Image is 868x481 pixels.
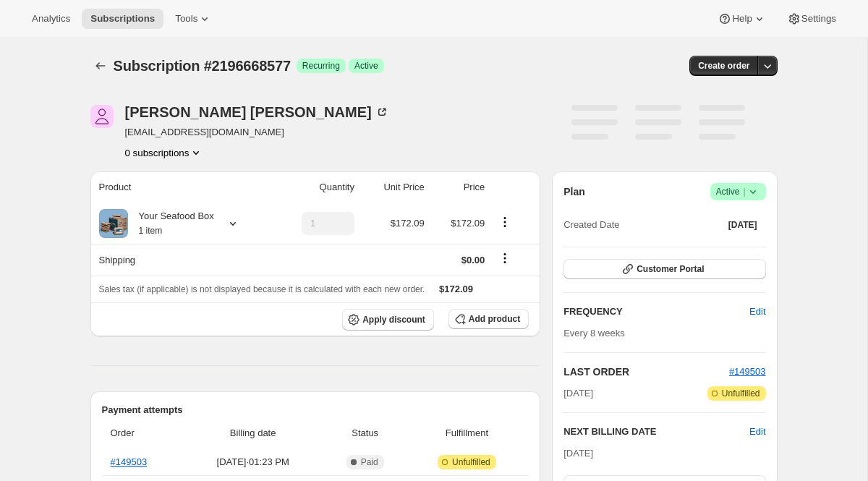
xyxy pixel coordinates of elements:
[32,13,70,25] span: Analytics
[302,60,340,72] span: Recurring
[452,456,490,468] span: Unfulfilled
[342,309,434,331] button: Apply discount
[698,60,749,72] span: Create order
[563,425,749,439] h2: NEXT BILLING DATE
[102,417,185,449] th: Order
[801,13,836,25] span: Settings
[469,313,520,325] span: Add product
[493,250,516,266] button: Shipping actions
[493,214,516,230] button: Product actions
[709,9,775,29] button: Help
[354,60,378,72] span: Active
[741,300,774,323] button: Edit
[102,403,529,417] h2: Payment attempts
[563,184,585,199] h2: Plan
[429,171,490,203] th: Price
[749,425,765,439] button: Edit
[729,366,766,377] a: #149503
[732,13,752,25] span: Help
[743,186,745,197] span: |
[563,305,749,319] h2: FREQUENCY
[362,314,425,325] span: Apply discount
[82,9,163,29] button: Subscriptions
[23,9,79,29] button: Analytics
[359,171,429,203] th: Unit Price
[439,284,473,294] span: $172.09
[90,244,272,276] th: Shipping
[563,328,625,339] span: Every 8 weeks
[114,58,291,74] span: Subscription #2196668577
[99,209,128,238] img: product img
[125,125,389,140] span: [EMAIL_ADDRESS][DOMAIN_NAME]
[720,215,766,235] button: [DATE]
[128,209,214,238] div: Your Seafood Box
[749,305,765,319] span: Edit
[90,56,111,76] button: Subscriptions
[325,426,405,440] span: Status
[391,218,425,229] span: $172.09
[99,284,425,294] span: Sales tax (if applicable) is not displayed because it is calculated with each new order.
[716,184,760,199] span: Active
[111,456,148,467] a: #149503
[778,9,845,29] button: Settings
[461,255,485,265] span: $0.00
[448,309,529,329] button: Add product
[689,56,758,76] button: Create order
[728,219,757,231] span: [DATE]
[563,259,765,279] button: Customer Portal
[166,9,221,29] button: Tools
[563,365,729,379] h2: LAST ORDER
[729,365,766,379] button: #149503
[90,13,155,25] span: Subscriptions
[190,426,317,440] span: Billing date
[361,456,378,468] span: Paid
[451,218,485,229] span: $172.09
[175,13,197,25] span: Tools
[125,105,389,119] div: [PERSON_NAME] [PERSON_NAME]
[414,426,521,440] span: Fulfillment
[125,145,204,160] button: Product actions
[563,218,619,232] span: Created Date
[90,171,272,203] th: Product
[637,263,704,275] span: Customer Portal
[563,448,593,459] span: [DATE]
[272,171,359,203] th: Quantity
[722,388,760,399] span: Unfulfilled
[563,386,593,401] span: [DATE]
[190,455,317,469] span: [DATE] · 01:23 PM
[90,105,114,128] span: Alma Puissegur
[139,226,163,236] small: 1 item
